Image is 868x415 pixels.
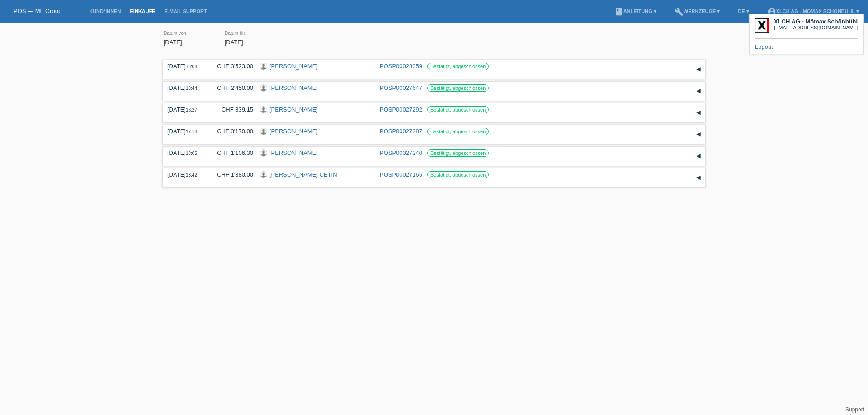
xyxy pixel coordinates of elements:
[186,151,197,156] span: 18:06
[269,128,318,135] a: [PERSON_NAME]
[845,406,864,413] a: Support
[380,171,422,178] a: POSP00027165
[614,7,623,16] i: book
[167,63,203,70] div: [DATE]
[380,63,422,70] a: POSP00028059
[210,84,253,91] div: CHF 2'450.00
[774,25,858,30] div: [EMAIL_ADDRESS][DOMAIN_NAME]
[186,107,197,112] span: 18:27
[167,106,203,113] div: [DATE]
[269,149,318,156] a: [PERSON_NAME]
[269,171,337,178] a: [PERSON_NAME] CETIN
[269,106,318,113] a: [PERSON_NAME]
[675,7,684,16] i: build
[427,128,489,135] label: Bestätigt, abgeschlossen
[755,18,769,33] img: 46423_square.png
[427,171,489,178] label: Bestätigt, abgeschlossen
[774,18,858,25] b: XLCH AG - Mömax Schönbühl
[85,9,125,14] a: Kund*innen
[380,84,422,91] a: POSP00027647
[210,171,253,178] div: CHF 1'380.00
[380,149,422,156] a: POSP00027240
[269,84,318,91] a: [PERSON_NAME]
[210,149,253,156] div: CHF 1'106.30
[427,63,489,70] label: Bestätigt, abgeschlossen
[427,149,489,157] label: Bestätigt, abgeschlossen
[380,106,422,113] a: POSP00027292
[160,9,212,14] a: E-Mail Support
[692,149,705,163] div: auf-/zuklappen
[210,128,253,135] div: CHF 3'170.00
[125,9,160,14] a: Einkäufe
[755,43,773,50] a: Logout
[167,128,203,135] div: [DATE]
[763,9,863,14] a: account_circleXLCH AG - Mömax Schönbühl ▾
[167,171,203,178] div: [DATE]
[767,7,776,16] i: account_circle
[427,84,489,92] label: Bestätigt, abgeschlossen
[167,84,203,91] div: [DATE]
[427,106,489,113] label: Bestätigt, abgeschlossen
[210,63,253,70] div: CHF 3'523.00
[186,86,197,91] span: 13:44
[610,9,661,14] a: bookAnleitung ▾
[186,129,197,134] span: 17:18
[733,9,753,14] a: DE ▾
[269,63,318,70] a: [PERSON_NAME]
[692,63,705,76] div: auf-/zuklappen
[692,128,705,141] div: auf-/zuklappen
[692,106,705,120] div: auf-/zuklappen
[14,8,61,14] a: POS — MF Group
[692,84,705,98] div: auf-/zuklappen
[167,149,203,156] div: [DATE]
[186,64,197,69] span: 13:08
[186,173,197,177] span: 13:42
[670,9,725,14] a: buildWerkzeuge ▾
[380,128,422,135] a: POSP00027287
[210,106,253,113] div: CHF 839.15
[692,171,705,185] div: auf-/zuklappen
